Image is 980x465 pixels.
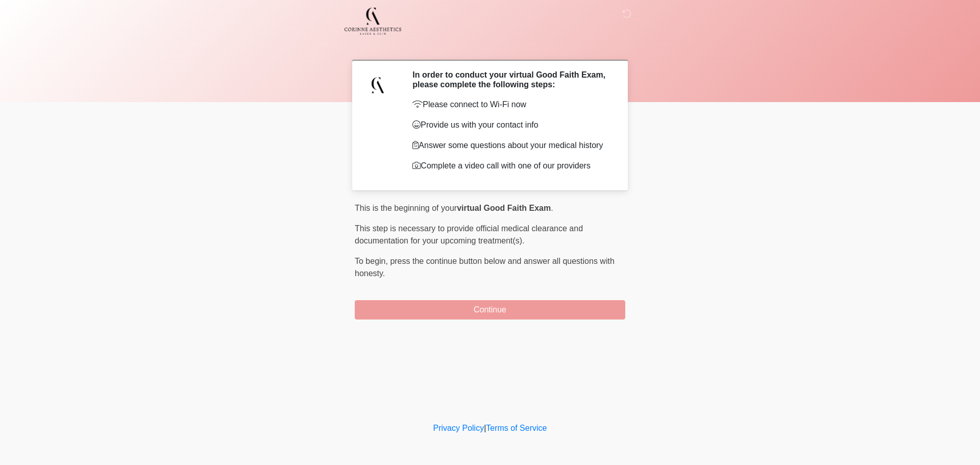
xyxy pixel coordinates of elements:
p: Provide us with your contact info [412,119,610,131]
img: Agent Avatar [362,70,393,101]
p: Answer some questions about your medical history [412,139,610,152]
span: . [551,204,553,212]
a: Terms of Service [486,424,547,432]
p: Complete a video call with one of our providers [412,160,610,172]
a: Privacy Policy [433,424,484,432]
button: Continue [355,300,625,320]
span: This is the beginning of your [355,204,457,212]
h1: ‎ ‎ ‎ [347,37,633,56]
a: | [484,424,486,432]
span: This step is necessary to provide official medical clearance and documentation for your upcoming ... [355,224,583,245]
strong: virtual Good Faith Exam [457,204,551,212]
span: To begin, [355,257,390,265]
p: Please connect to Wi-Fi now [412,99,610,111]
h2: In order to conduct your virtual Good Faith Exam, please complete the following steps: [412,70,610,89]
img: Corinne Aesthetics Med Spa Logo [345,8,401,35]
span: press the continue button below and answer all questions with honesty. [355,257,615,278]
